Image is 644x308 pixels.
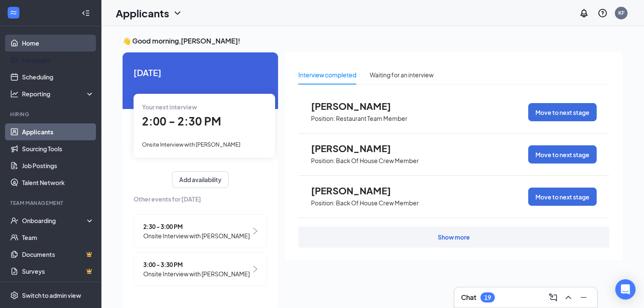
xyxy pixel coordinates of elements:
[336,114,407,123] p: Restaurant Team Member
[618,9,625,16] div: KF
[579,8,589,18] svg: Notifications
[142,114,221,128] span: 2:00 - 2:30 PM
[22,246,94,263] a: DocumentsCrown
[528,103,597,121] button: Move to next stage
[134,66,267,79] span: [DATE]
[336,199,419,207] p: Back Of House Crew Member
[22,263,94,280] a: SurveysCrown
[143,260,250,269] span: 3:00 - 3:30 PM
[142,103,197,111] span: Your next interview
[22,157,94,174] a: Job Postings
[311,143,404,154] span: [PERSON_NAME]
[22,229,94,246] a: Team
[528,145,597,164] button: Move to next stage
[22,90,95,98] div: Reporting
[311,101,404,112] span: [PERSON_NAME]
[311,114,335,123] p: Position:
[528,188,597,206] button: Move to next stage
[336,157,419,165] p: Back Of House Crew Member
[461,293,476,302] h3: Chat
[134,194,267,204] span: Other events for [DATE]
[22,174,94,191] a: Talent Network
[22,291,81,300] div: Switch to admin view
[22,216,87,225] div: Onboarding
[10,90,19,98] svg: Analysis
[172,8,183,18] svg: ChevronDown
[82,9,90,17] svg: Collapse
[484,294,491,301] div: 19
[311,157,335,165] p: Position:
[116,6,169,20] h1: Applicants
[311,199,335,207] p: Position:
[10,199,93,207] div: Team Management
[143,231,250,240] span: Onsite Interview with [PERSON_NAME]
[615,279,636,300] div: Open Intercom Messenger
[22,140,94,157] a: Sourcing Tools
[311,185,404,196] span: [PERSON_NAME]
[172,171,229,188] button: Add availability
[10,111,93,118] div: Hiring
[22,35,94,52] a: Home
[22,52,94,68] a: Messages
[10,216,19,225] svg: UserCheck
[577,291,590,304] button: Minimize
[143,222,250,231] span: 2:30 - 3:00 PM
[562,291,575,304] button: ChevronUp
[142,141,240,148] span: Onsite Interview with [PERSON_NAME]
[598,8,608,18] svg: QuestionInfo
[370,70,434,79] div: Waiting for an interview
[22,68,94,85] a: Scheduling
[579,292,589,303] svg: Minimize
[563,292,573,303] svg: ChevronUp
[548,292,558,303] svg: ComposeMessage
[10,291,19,300] svg: Settings
[123,36,623,46] h3: 👋 Good morning, [PERSON_NAME] !
[9,8,18,17] svg: WorkstreamLogo
[22,123,94,140] a: Applicants
[438,233,470,241] div: Show more
[546,291,560,304] button: ComposeMessage
[143,269,250,278] span: Onsite Interview with [PERSON_NAME]
[298,70,356,79] div: Interview completed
